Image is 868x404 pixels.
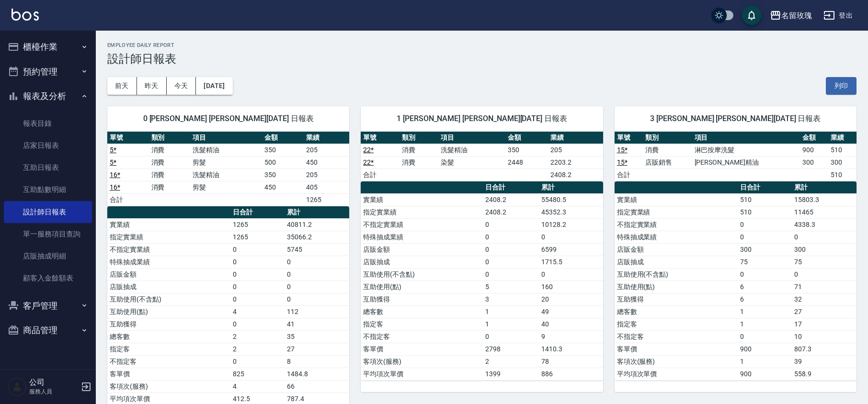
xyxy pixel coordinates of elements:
[149,156,191,168] td: 消費
[548,132,603,144] th: 業績
[692,156,800,168] td: [PERSON_NAME]精油
[107,132,149,144] th: 單號
[828,156,857,168] td: 300
[539,193,603,206] td: 55480.5
[643,132,692,144] th: 類別
[792,343,857,355] td: 807.3
[615,293,738,305] td: 互助獲得
[792,193,857,206] td: 15803.3
[361,231,483,243] td: 特殊抽成業績
[107,218,230,231] td: 實業績
[505,132,548,144] th: 金額
[230,380,285,393] td: 4
[190,144,262,156] td: 洗髮精油
[285,318,349,330] td: 41
[230,256,285,268] td: 0
[792,355,857,368] td: 39
[792,305,857,318] td: 27
[643,156,692,168] td: 店販銷售
[372,114,591,123] span: 1 [PERSON_NAME] [PERSON_NAME][DATE] 日報表
[361,218,483,231] td: 不指定實業績
[285,368,349,380] td: 1484.8
[792,293,857,305] td: 32
[692,144,800,156] td: 淋巴按摩洗髮
[615,132,857,181] table: a dense table
[262,156,304,168] td: 500
[828,168,857,181] td: 510
[539,231,603,243] td: 0
[304,132,349,144] th: 業績
[4,179,92,201] a: 互助點數明細
[615,355,738,368] td: 客項次(服務)
[539,206,603,218] td: 45352.3
[539,181,603,194] th: 累計
[361,206,483,218] td: 指定實業績
[738,256,792,268] td: 75
[230,318,285,330] td: 0
[438,144,505,156] td: 洗髮精油
[400,132,438,144] th: 類別
[4,267,92,289] a: 顧客入金餘額表
[539,268,603,281] td: 0
[539,281,603,293] td: 160
[615,281,738,293] td: 互助使用(點)
[361,132,603,181] table: a dense table
[107,52,857,66] h3: 設計師日報表
[361,368,483,380] td: 平均項次單價
[800,156,828,168] td: 300
[539,218,603,231] td: 10128.2
[4,34,92,59] button: 櫃檯作業
[230,231,285,243] td: 1265
[483,206,539,218] td: 2408.2
[262,168,304,181] td: 350
[792,330,857,343] td: 10
[4,84,92,109] button: 報表及分析
[781,10,812,22] div: 名留玫瑰
[107,355,230,368] td: 不指定客
[738,243,792,256] td: 300
[230,206,285,219] th: 日合計
[285,268,349,281] td: 0
[361,181,603,381] table: a dense table
[792,268,857,281] td: 0
[738,330,792,343] td: 0
[539,305,603,318] td: 49
[4,59,92,84] button: 預約管理
[483,293,539,305] td: 3
[304,156,349,168] td: 450
[230,268,285,281] td: 0
[539,368,603,380] td: 886
[539,355,603,368] td: 78
[483,281,539,293] td: 5
[800,132,828,144] th: 金額
[361,355,483,368] td: 客項次(服務)
[285,218,349,231] td: 40811.2
[361,268,483,281] td: 互助使用(不含點)
[361,343,483,355] td: 客單價
[262,144,304,156] td: 350
[196,77,232,95] button: [DATE]
[792,181,857,194] th: 累計
[8,377,27,396] img: Person
[149,168,191,181] td: 消費
[107,243,230,256] td: 不指定實業績
[548,144,603,156] td: 205
[361,281,483,293] td: 互助使用(點)
[190,181,262,193] td: 剪髮
[792,256,857,268] td: 75
[4,223,92,245] a: 單一服務項目查詢
[548,156,603,168] td: 2203.2
[304,181,349,193] td: 405
[615,330,738,343] td: 不指定客
[615,193,738,206] td: 實業績
[539,243,603,256] td: 6599
[539,343,603,355] td: 1410.3
[483,268,539,281] td: 0
[285,343,349,355] td: 27
[107,256,230,268] td: 特殊抽成業績
[615,181,857,381] table: a dense table
[285,380,349,393] td: 66
[615,305,738,318] td: 總客數
[738,281,792,293] td: 6
[230,355,285,368] td: 0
